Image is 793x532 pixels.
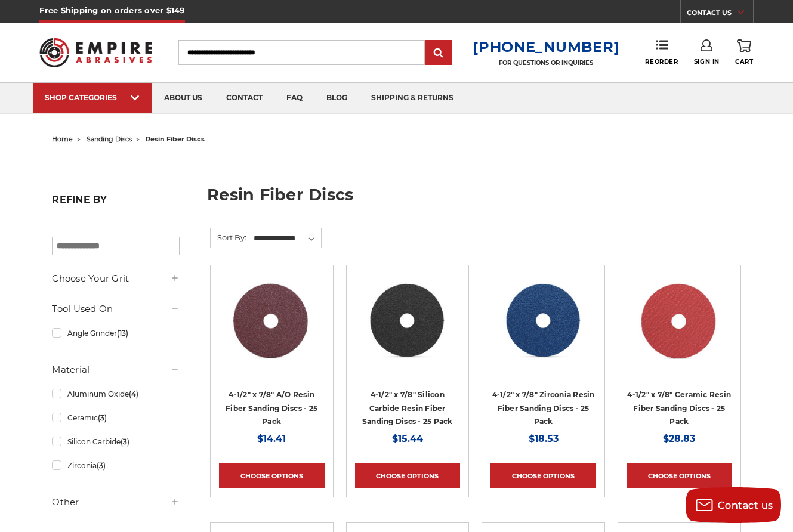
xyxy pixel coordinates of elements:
[427,41,451,65] input: Submit
[492,390,595,426] a: 4-1/2" x 7/8" Zirconia Resin Fiber Sanding Discs - 25 Pack
[252,230,321,248] select: Sort By:
[627,274,732,379] a: 4-1/2" ceramic resin fiber disc
[52,363,180,377] h5: Material
[219,463,325,488] a: Choose Options
[355,463,461,488] a: Choose Options
[52,302,180,316] h5: Tool Used On
[219,274,325,379] a: 4.5 inch resin fiber disc
[359,274,455,369] img: 4.5 Inch Silicon Carbide Resin Fiber Discs
[52,135,73,143] a: home
[718,500,773,511] span: Contact us
[473,59,619,67] p: FOR QUESTIONS OR INQUIRIES
[152,83,214,113] a: about us
[52,431,180,452] a: Silicon Carbide
[645,39,678,65] a: Reorder
[627,463,732,488] a: Choose Options
[52,194,180,212] h5: Refine by
[631,274,727,369] img: 4-1/2" ceramic resin fiber disc
[214,83,274,113] a: contact
[45,93,140,102] div: SHOP CATEGORIES
[687,6,753,23] a: CONTACT US
[686,487,781,523] button: Contact us
[473,38,619,55] a: [PHONE_NUMBER]
[645,58,678,66] span: Reorder
[52,271,180,286] h5: Choose Your Grit
[52,495,180,509] h5: Other
[490,463,596,488] a: Choose Options
[392,433,423,444] span: $15.44
[223,274,320,369] img: 4.5 inch resin fiber disc
[359,83,465,113] a: shipping & returns
[490,274,596,379] a: 4-1/2" zirc resin fiber disc
[694,58,720,66] span: Sign In
[146,135,205,143] span: resin fiber discs
[207,187,741,212] h1: resin fiber discs
[663,433,695,444] span: $28.83
[362,390,453,426] a: 4-1/2" x 7/8" Silicon Carbide Resin Fiber Sanding Discs - 25 Pack
[52,383,180,404] a: Aluminum Oxide
[355,274,461,379] a: 4.5 Inch Silicon Carbide Resin Fiber Discs
[529,433,559,444] span: $18.53
[129,389,138,398] span: (4)
[87,135,132,143] a: sanding discs
[117,329,128,338] span: (13)
[627,390,731,426] a: 4-1/2" x 7/8" Ceramic Resin Fiber Sanding Discs - 25 Pack
[257,433,286,444] span: $14.41
[121,437,129,446] span: (3)
[226,390,317,426] a: 4-1/2" x 7/8" A/O Resin Fiber Sanding Discs - 25 Pack
[211,228,246,246] label: Sort By:
[274,83,314,113] a: faq
[735,58,753,66] span: Cart
[735,39,753,66] a: Cart
[52,455,180,476] a: Zirconia
[314,83,359,113] a: blog
[97,461,106,470] span: (3)
[52,323,180,344] a: Angle Grinder
[39,30,152,75] img: Empire Abrasives
[495,274,591,369] img: 4-1/2" zirc resin fiber disc
[52,407,180,428] a: Ceramic
[98,413,107,422] span: (3)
